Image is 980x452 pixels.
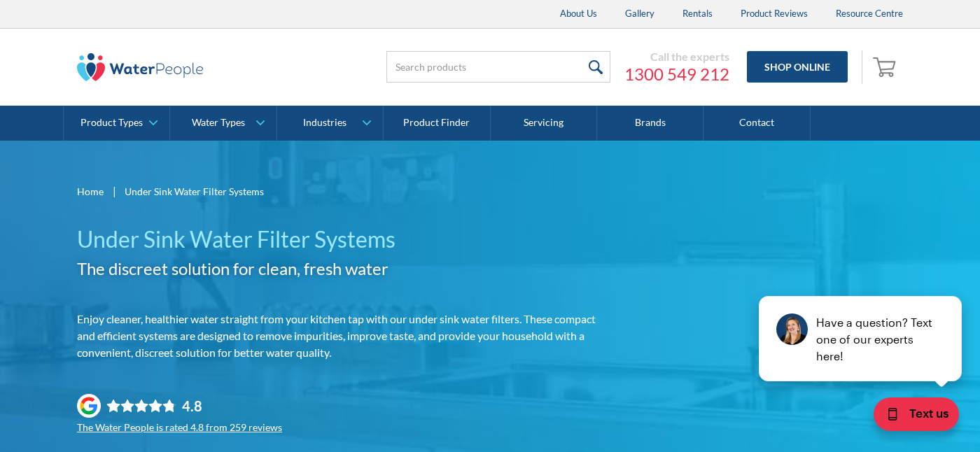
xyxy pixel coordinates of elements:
div: Call the experts [624,50,729,64]
a: Open empty cart [869,50,903,84]
div: Industries [303,117,346,129]
p: Enjoy cleaner, healthier water straight from your kitchen tap with our under sink water filters. ... [77,311,615,361]
input: Search products [386,51,610,83]
a: Contact [703,106,810,141]
div: | [111,183,118,199]
a: Product Finder [384,106,490,141]
a: Product Types [64,106,169,141]
div: Under Sink Water Filter Systems [125,184,264,199]
h1: Under Sink Water Filter Systems [77,223,615,256]
iframe: podium webchat widget bubble [840,382,980,452]
h2: The discreet solution for clean, fresh water [77,256,615,281]
div: Rating: 4.8 out of 5 [106,397,615,415]
img: shopping cart [873,55,899,78]
a: Home [77,184,104,199]
div: 4.8 [182,397,202,415]
a: 1300 549 212 [624,64,729,85]
iframe: podium webchat widget prompt [742,232,980,400]
div: Water Types [192,117,245,129]
a: Servicing [491,106,597,141]
a: Industries [277,106,383,141]
a: Shop Online [747,51,848,83]
div: The Water People is rated 4.8 from 259 reviews [77,422,615,433]
a: Water Types [170,106,276,141]
a: Brands [597,106,703,141]
div: Product Types [80,117,143,129]
img: The Water People [77,53,203,81]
